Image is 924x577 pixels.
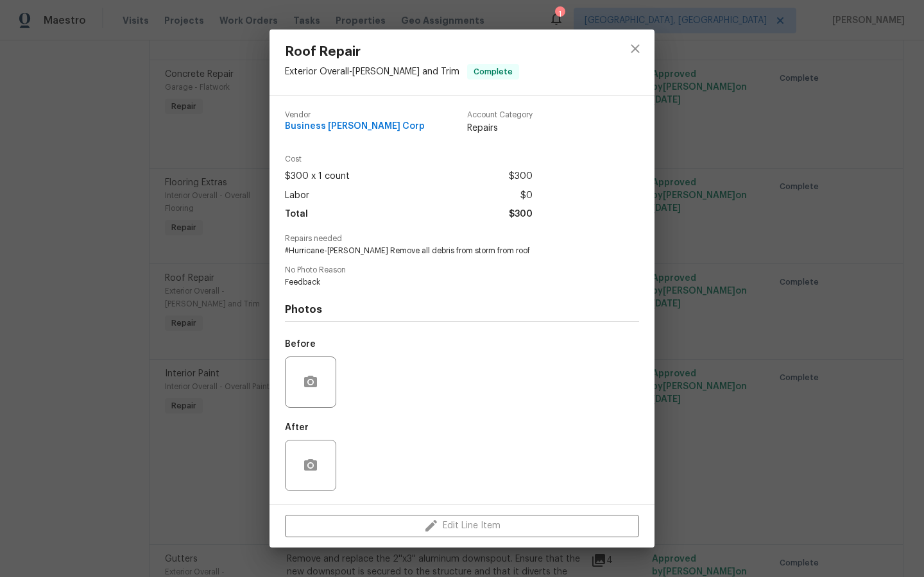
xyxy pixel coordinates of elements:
span: Account Category [467,111,533,119]
span: Business [PERSON_NAME] Corp [285,122,425,131]
span: #Hurricane-[PERSON_NAME] Remove all debris from storm from roof [285,246,604,256]
span: Feedback [285,277,604,288]
h5: Before [285,340,316,349]
span: $300 [509,205,533,224]
span: Roof Repair [285,45,519,59]
span: Complete [468,65,518,78]
div: 1 [555,8,564,21]
h4: Photos [285,303,639,316]
h5: After [285,423,309,432]
span: Repairs needed [285,235,639,243]
span: Total [285,205,308,224]
span: Cost [285,155,533,163]
span: Vendor [285,111,425,119]
span: Repairs [467,122,533,135]
span: No Photo Reason [285,266,639,274]
span: Exterior Overall - [PERSON_NAME] and Trim [285,67,459,76]
span: $0 [520,187,533,205]
span: $300 x 1 count [285,167,350,186]
span: $300 [509,167,533,186]
button: close [620,33,651,64]
span: Labor [285,187,309,205]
